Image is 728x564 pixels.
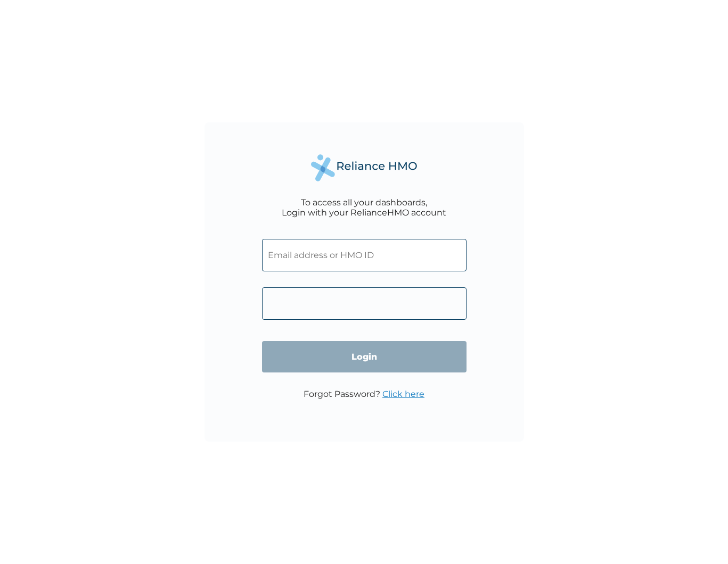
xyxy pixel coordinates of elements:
input: Login [262,341,467,372]
img: Reliance Health's Logo [311,154,418,181]
input: Email address or HMO ID [262,239,467,271]
a: Click here [382,389,424,399]
div: To access all your dashboards, Login with your RelianceHMO account [282,197,446,218]
p: Forgot Password? [304,389,424,399]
